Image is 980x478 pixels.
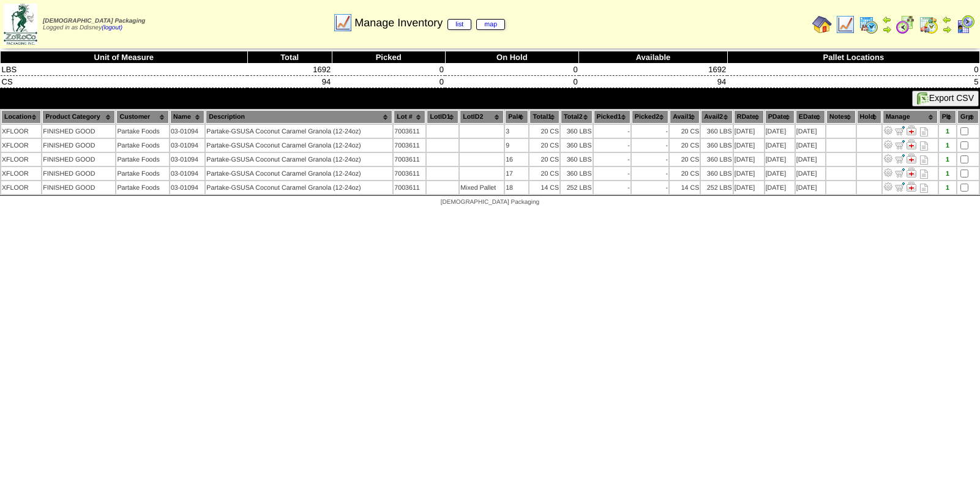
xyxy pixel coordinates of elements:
span: [DEMOGRAPHIC_DATA] Packaging [441,199,539,206]
th: Product Category [42,110,115,124]
img: Adjust [883,140,893,149]
img: arrowright.gif [942,24,952,34]
td: - [632,125,668,138]
i: Note [920,184,928,193]
td: [DATE] [734,181,764,194]
td: Partake Foods [116,139,169,152]
td: [DATE] [765,167,795,180]
img: Move [895,140,905,149]
div: 1 [940,170,956,177]
td: CS [1,76,248,88]
td: Partake Foods [116,167,169,180]
td: 360 LBS [561,125,592,138]
td: - [632,167,668,180]
img: calendarinout.gif [919,15,938,34]
td: [DATE] [765,153,795,166]
img: Move [895,182,905,192]
td: FINISHED GOOD [42,153,115,166]
th: Unit of Measure [1,51,248,64]
td: 7003611 [394,181,425,194]
th: Total1 [529,110,559,124]
td: 18 [505,181,528,194]
td: [DATE] [734,167,764,180]
td: 0 [332,76,445,88]
td: 0 [332,64,445,76]
td: Partake-GSUSA Coconut Caramel Granola (12-24oz) [206,181,392,194]
td: 20 CS [670,125,700,138]
td: XFLOOR [1,125,41,138]
td: 360 LBS [561,139,592,152]
td: Partake Foods [116,125,169,138]
td: Partake Foods [116,181,169,194]
td: 0 [445,76,579,88]
td: 03-01094 [170,167,204,180]
th: Plt [939,110,956,124]
td: [DATE] [765,125,795,138]
span: [DEMOGRAPHIC_DATA] Packaging [43,18,145,24]
img: line_graph.gif [836,15,855,34]
td: 14 CS [529,181,559,194]
td: 7003611 [394,125,425,138]
img: calendarcustomer.gif [956,15,975,34]
th: LotID1 [427,110,458,124]
img: Move [895,168,905,177]
td: 16 [505,153,528,166]
td: XFLOOR [1,167,41,180]
td: 1692 [579,64,728,76]
a: map [476,19,505,30]
button: Export CSV [912,91,979,106]
img: Move [895,154,905,163]
td: 7003611 [394,167,425,180]
td: 0 [445,64,579,76]
td: 360 LBS [701,125,732,138]
th: Notes [826,110,855,124]
i: Note [920,155,928,165]
td: 5 [727,76,979,88]
td: 20 CS [529,139,559,152]
td: - [594,153,630,166]
td: [DATE] [796,125,825,138]
td: 252 LBS [561,181,592,194]
div: 1 [940,156,956,163]
a: (logout) [102,24,122,31]
img: Manage Hold [907,168,916,177]
td: 360 LBS [701,167,732,180]
th: Total [247,51,332,64]
img: Adjust [883,154,893,163]
th: RDate [734,110,764,124]
td: 14 CS [670,181,700,194]
td: Partake-GSUSA Coconut Caramel Granola (12-24oz) [206,167,392,180]
td: - [632,181,668,194]
td: [DATE] [734,125,764,138]
td: 0 [727,64,979,76]
th: Total2 [561,110,592,124]
td: XFLOOR [1,181,41,194]
th: Pallet Locations [727,51,979,64]
td: 252 LBS [701,181,732,194]
td: 03-01094 [170,139,204,152]
th: Customer [116,110,169,124]
td: 94 [579,76,728,88]
td: Partake Foods [116,153,169,166]
div: 1 [940,128,956,135]
th: Avail2 [701,110,732,124]
td: FINISHED GOOD [42,125,115,138]
th: Avail1 [670,110,700,124]
td: [DATE] [796,139,825,152]
img: zoroco-logo-small.webp [4,4,37,45]
td: 20 CS [529,167,559,180]
i: Note [920,170,928,179]
td: [DATE] [734,139,764,152]
img: Adjust [883,125,893,135]
td: 20 CS [529,153,559,166]
th: Location [1,110,41,124]
td: FINISHED GOOD [42,139,115,152]
td: 360 LBS [701,153,732,166]
img: Manage Hold [907,182,916,192]
th: Lot # [394,110,425,124]
th: LotID2 [460,110,504,124]
td: - [594,139,630,152]
img: Adjust [883,182,893,192]
img: line_graph.gif [333,13,353,32]
td: [DATE] [765,139,795,152]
